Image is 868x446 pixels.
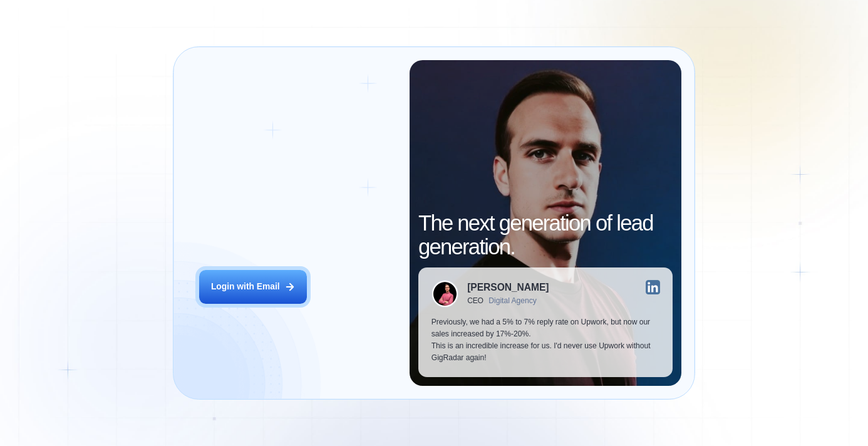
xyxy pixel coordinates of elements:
[488,297,536,306] div: Digital Agency
[431,316,660,364] p: Previously, we had a 5% to 7% reply rate on Upwork, but now our sales increased by 17%-20%. This ...
[467,297,483,306] div: CEO
[211,281,280,293] div: Login with Email
[418,211,673,259] h2: The next generation of lead generation.
[467,283,549,293] div: [PERSON_NAME]
[199,270,307,304] button: Login with Email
